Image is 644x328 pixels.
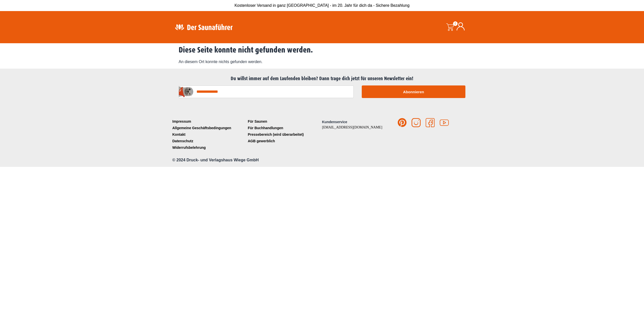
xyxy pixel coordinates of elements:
[179,59,465,65] p: An diesem Ort konnte nichts gefunden werden.
[247,125,322,131] a: Für Buchhandlungen
[179,45,465,55] h1: Diese Seite konnte nicht gefunden werden.
[247,138,322,144] a: AGB gewerblich
[174,76,470,82] h2: Du willst immer auf dem Laufenden bleiben? Dann trage dich jetzt für unseren Newsletter ein!
[362,85,465,98] button: Abonnieren
[322,125,382,129] a: [EMAIL_ADDRESS][DOMAIN_NAME]
[247,131,322,138] a: Pressebereich (wird überarbeitet)
[171,131,247,138] a: Kontakt
[247,118,322,144] nav: Menü
[171,144,247,151] a: Widerrufsbelehrung
[247,118,322,125] a: Für Saunen
[172,158,259,162] span: © 2024 Druck- und Verlagshaus Wiege GmbH
[453,21,458,26] span: 0
[171,138,247,144] a: Datenschutz
[171,125,247,131] a: Allgemeine Geschäftsbedingungen
[322,120,347,124] span: Kundenservice
[171,118,247,151] nav: Menü
[234,3,410,8] span: Kostenloser Versand in ganz [GEOGRAPHIC_DATA] - im 20. Jahr für dich da - Sichere Bezahlung
[171,118,247,125] a: Impressum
